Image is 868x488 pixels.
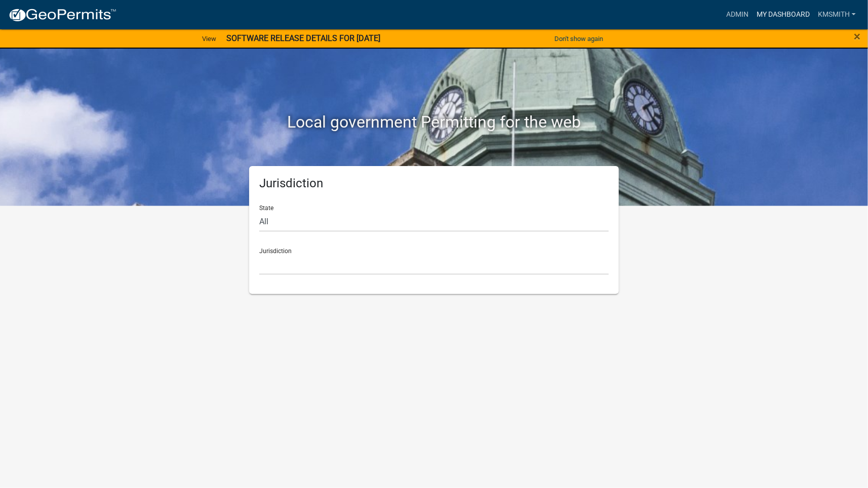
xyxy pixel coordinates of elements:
span: × [854,29,860,44]
h2: Local government Permitting for the web [153,112,715,132]
a: View [198,30,220,47]
a: Admin [722,5,753,24]
h5: Jurisdiction [259,176,609,191]
strong: SOFTWARE RELEASE DETAILS FOR [DATE] [226,33,380,43]
button: Close [854,30,860,43]
a: kmsmith [814,5,860,24]
a: My Dashboard [753,5,814,24]
button: Don't show again [550,30,607,47]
